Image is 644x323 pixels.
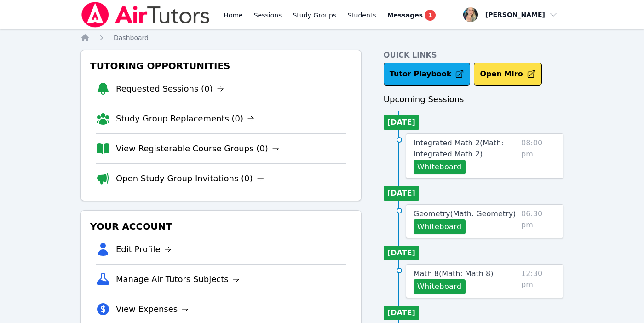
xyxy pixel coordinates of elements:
a: Manage Air Tutors Subjects [116,273,240,286]
h3: Your Account [88,218,354,235]
button: Open Miro [474,63,541,86]
a: View Registerable Course Groups (0) [116,142,279,155]
span: Integrated Math 2 ( Math: Integrated Math 2 ) [414,138,504,158]
a: Integrated Math 2(Math: Integrated Math 2) [414,138,517,160]
a: Math 8(Math: Math 8) [414,268,494,279]
a: View Expenses [116,303,189,316]
a: Study Group Replacements (0) [116,112,254,125]
li: [DATE] [384,115,419,130]
span: Messages [387,11,423,20]
h3: Upcoming Sessions [384,93,563,106]
h4: Quick Links [384,50,563,61]
li: [DATE] [384,246,419,260]
a: Dashboard [114,33,149,42]
button: Whiteboard [414,160,466,174]
a: Edit Profile [116,243,172,256]
button: Whiteboard [414,219,466,234]
span: 1 [425,10,436,21]
span: Geometry ( Math: Geometry ) [414,209,516,218]
span: Math 8 ( Math: Math 8 ) [414,269,494,278]
nav: Breadcrumb [80,33,563,42]
span: Dashboard [114,34,149,41]
li: [DATE] [384,186,419,201]
a: Requested Sessions (0) [116,82,224,95]
span: 06:30 pm [521,208,556,234]
a: Open Study Group Invitations (0) [116,172,264,185]
h3: Tutoring Opportunities [88,58,354,74]
button: Whiteboard [414,279,466,294]
img: Air Tutors [80,2,211,28]
span: 08:00 pm [521,138,556,174]
a: Geometry(Math: Geometry) [414,208,516,219]
li: [DATE] [384,306,419,320]
a: Tutor Playbook [384,63,471,86]
span: 12:30 pm [521,268,556,294]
